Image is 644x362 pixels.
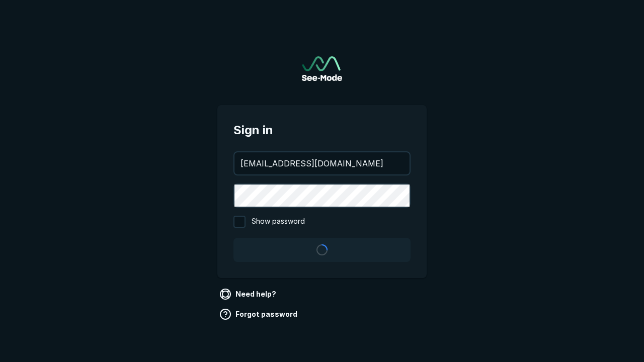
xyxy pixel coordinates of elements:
a: Forgot password [217,306,301,322]
a: Go to sign in [302,56,342,81]
a: Need help? [217,286,280,302]
img: See-Mode Logo [302,56,342,81]
input: your@email.com [234,152,410,174]
span: Show password [252,216,305,228]
span: Sign in [233,121,411,139]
